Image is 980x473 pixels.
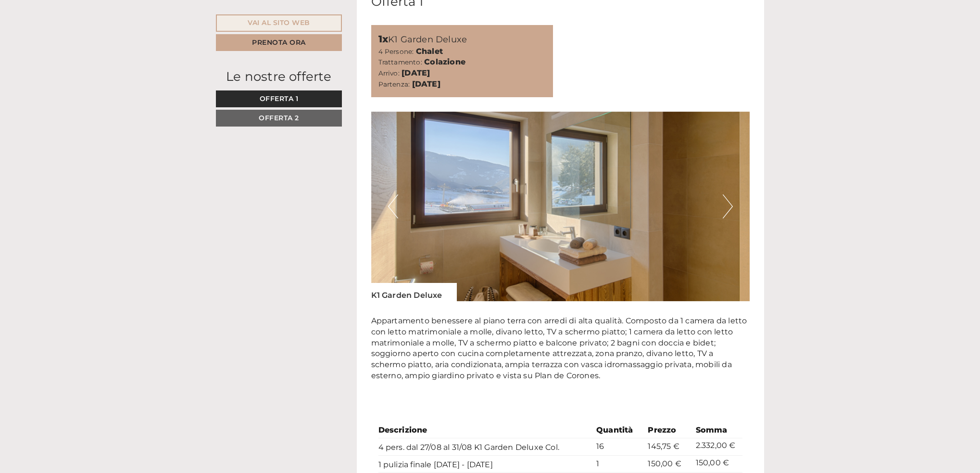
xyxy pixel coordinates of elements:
[378,33,388,45] b: 1x
[371,316,750,382] p: Appartamento benessere al piano terra con arredi di alta qualità. Composto da 1 camera da letto c...
[648,442,679,451] span: 145,75 €
[648,459,681,468] span: 150,00 €
[378,48,414,55] small: 4 Persone:
[378,455,593,473] td: 1 pulizia finale [DATE] - [DATE]
[216,34,342,51] a: Prenota ora
[388,194,398,218] button: Previous
[378,32,546,46] div: K1 Garden Deluxe
[692,455,742,473] td: 150,00 €
[692,438,742,455] td: 2.332,00 €
[378,69,400,77] small: Arrivo:
[402,68,430,77] b: [DATE]
[592,423,644,438] th: Quantità
[378,58,422,66] small: Trattamento:
[371,283,457,301] div: K1 Garden Deluxe
[644,423,691,438] th: Prezzo
[412,79,440,89] b: [DATE]
[378,423,593,438] th: Descrizione
[416,47,443,56] b: Chalet
[259,114,299,122] span: Offerta 2
[260,94,299,103] span: Offerta 1
[371,112,750,301] img: image
[378,438,593,455] td: 4 pers. dal 27/08 al 31/08 K1 Garden Deluxe Col.
[378,80,410,88] small: Partenza:
[592,455,644,473] td: 1
[216,14,342,32] a: Vai al sito web
[424,57,465,66] b: Colazione
[216,68,342,86] div: Le nostre offerte
[592,438,644,455] td: 16
[692,423,742,438] th: Somma
[723,194,733,218] button: Next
